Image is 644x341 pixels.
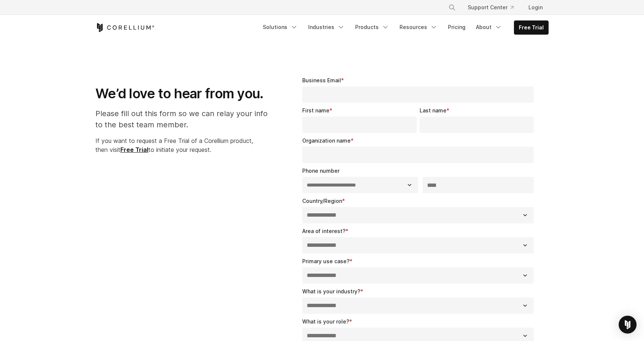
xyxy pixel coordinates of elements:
[95,108,275,130] p: Please fill out this form so we can relay your info to the best team member.
[258,20,549,35] div: Navigation Menu
[302,77,341,83] span: Business Email
[420,107,446,114] span: Last name
[471,20,506,34] a: About
[302,137,351,144] span: Organization name
[302,168,340,174] span: Phone number
[523,1,549,14] a: Login
[395,20,442,34] a: Resources
[302,107,329,114] span: First name
[351,20,394,34] a: Products
[302,198,342,204] span: Country/Region
[95,136,275,154] p: If you want to request a Free Trial of a Corellium product, then visit to initiate your request.
[619,316,637,334] div: Open Intercom Messenger
[302,258,350,264] span: Primary use case?
[514,21,548,34] a: Free Trial
[445,1,459,14] button: Search
[95,23,155,32] a: Corellium Home
[302,228,345,234] span: Area of interest?
[439,1,549,14] div: Navigation Menu
[304,20,349,34] a: Industries
[120,146,148,153] a: Free Trial
[258,20,302,34] a: Solutions
[443,20,470,34] a: Pricing
[95,85,275,102] h1: We’d love to hear from you.
[302,318,349,325] span: What is your role?
[462,1,520,14] a: Support Center
[302,288,360,294] span: What is your industry?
